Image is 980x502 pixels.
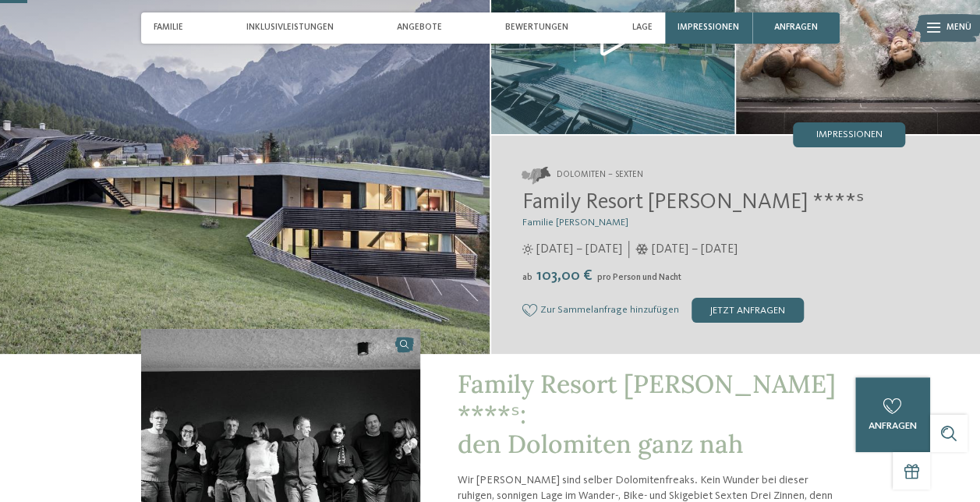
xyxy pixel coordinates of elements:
span: Lage [632,23,653,33]
span: Dolomiten – Sexten [557,169,643,182]
span: Familie [PERSON_NAME] [522,217,628,228]
span: pro Person und Nacht [597,273,681,282]
span: Inklusivleistungen [246,23,334,33]
span: 103,00 € [534,268,596,284]
span: Angebote [397,23,442,33]
span: [DATE] – [DATE] [652,241,738,258]
span: Family Resort [PERSON_NAME] ****ˢ: den Dolomiten ganz nah [458,368,836,460]
i: Öffnungszeiten im Sommer [522,244,533,255]
div: jetzt anfragen [692,298,804,323]
span: Impressionen [678,23,739,33]
i: Öffnungszeiten im Winter [635,244,649,255]
span: [DATE] – [DATE] [536,241,622,258]
span: Family Resort [PERSON_NAME] ****ˢ [522,192,864,214]
span: anfragen [774,23,818,33]
span: ab [522,273,532,282]
span: Familie [154,23,183,33]
span: Impressionen [816,130,883,140]
a: anfragen [855,377,930,452]
span: Bewertungen [505,23,568,33]
span: Zur Sammelanfrage hinzufügen [540,305,679,316]
span: anfragen [869,421,917,431]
